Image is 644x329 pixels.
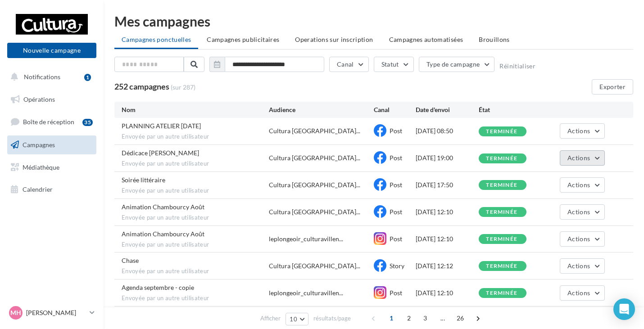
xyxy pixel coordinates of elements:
span: Operations sur inscription [295,36,373,43]
div: Nom [122,105,269,114]
span: Actions [567,154,590,162]
button: Actions [560,285,605,301]
span: Envoyée par un autre utilisateur [122,133,269,141]
div: terminée [486,290,517,296]
button: Actions [560,177,605,193]
span: Envoyée par un autre utilisateur [122,267,269,275]
p: [PERSON_NAME] [26,308,86,317]
div: terminée [486,156,517,162]
span: Cultura [GEOGRAPHIC_DATA]... [269,126,360,135]
div: 35 [82,119,93,126]
button: Nouvelle campagne [7,43,96,58]
div: [DATE] 19:00 [416,153,479,162]
span: Campagnes automatisées [389,36,463,43]
button: Actions [560,204,605,220]
span: Envoyée par un autre utilisateur [122,294,269,302]
a: Médiathèque [5,158,98,177]
div: Mes campagnes [114,14,633,28]
div: 1 [84,74,91,81]
div: [DATE] 12:10 [416,207,479,216]
span: Actions [567,181,590,189]
button: Actions [560,150,605,166]
span: Story [390,262,404,270]
span: Envoyée par un autre utilisateur [122,214,269,222]
span: Actions [567,208,590,216]
div: Audience [269,105,374,114]
span: Campagnes publicitaires [207,36,279,43]
div: [DATE] 12:10 [416,288,479,297]
span: Post [390,235,402,243]
span: Post [390,154,402,162]
span: 3 [418,311,432,325]
span: Campagnes [23,141,55,149]
div: [DATE] 08:50 [416,126,479,135]
span: Cultura [GEOGRAPHIC_DATA]... [269,207,360,216]
span: PLANNING ATELIER SEPTEMBRE 2025 [122,122,201,130]
span: Envoyée par un autre utilisateur [122,160,269,168]
span: Chase [122,257,139,264]
span: Calendrier [23,185,53,193]
span: 1 [384,311,399,325]
span: Soirée littéraire [122,176,165,184]
span: 26 [453,311,468,325]
span: Actions [567,289,590,297]
span: Afficher [260,314,281,323]
a: Opérations [5,90,98,109]
div: [DATE] 12:12 [416,261,479,270]
span: Actions [567,127,590,135]
span: Envoyée par un autre utilisateur [122,187,269,195]
button: Notifications 1 [5,68,95,86]
div: terminée [486,129,517,135]
button: Réinitialiser [499,63,535,70]
span: Envoyée par un autre utilisateur [122,241,269,249]
button: Actions [560,123,605,139]
div: [DATE] 12:10 [416,234,479,243]
div: Date d'envoi [416,105,479,114]
span: Post [390,289,402,297]
span: Animation Chambourcy Août [122,230,204,238]
span: Cultura [GEOGRAPHIC_DATA]... [269,153,360,162]
span: Boîte de réception [23,118,74,126]
span: 10 [290,315,297,323]
span: leplongeoir_culturavillen... [269,288,343,297]
a: Campagnes [5,135,98,154]
button: Type de campagne [419,57,495,72]
span: Actions [567,262,590,270]
a: Calendrier [5,180,98,199]
span: leplongeoir_culturavillen... [269,234,343,243]
span: Médiathèque [23,163,59,171]
div: Open Intercom Messenger [613,298,635,320]
button: Canal [329,57,369,72]
button: Exporter [592,79,633,95]
span: Actions [567,235,590,243]
span: Opérations [23,95,55,103]
div: terminée [486,263,517,269]
button: Actions [560,258,605,274]
div: terminée [486,209,517,215]
div: terminée [486,182,517,188]
span: Cultura [GEOGRAPHIC_DATA]... [269,261,360,270]
span: Notifications [24,73,60,81]
span: 2 [402,311,416,325]
span: Dédicace Richard Marlot [122,149,199,157]
div: Canal [374,105,416,114]
a: MH [PERSON_NAME] [7,304,96,321]
button: Actions [560,231,605,247]
span: Brouillons [479,36,510,43]
span: ... [435,311,450,325]
span: Post [390,208,402,216]
button: Statut [374,57,414,72]
div: État [479,105,542,114]
span: résultats/page [313,314,351,323]
span: Post [390,181,402,189]
a: Boîte de réception35 [5,112,98,131]
span: Agenda septembre - copie [122,284,194,291]
span: Cultura [GEOGRAPHIC_DATA]... [269,180,360,189]
div: [DATE] 17:50 [416,180,479,189]
span: MH [10,308,21,317]
button: 10 [286,313,308,325]
span: Animation Chambourcy Août [122,203,204,211]
span: 252 campagnes [114,81,169,91]
span: (sur 287) [171,83,195,92]
div: terminée [486,236,517,242]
